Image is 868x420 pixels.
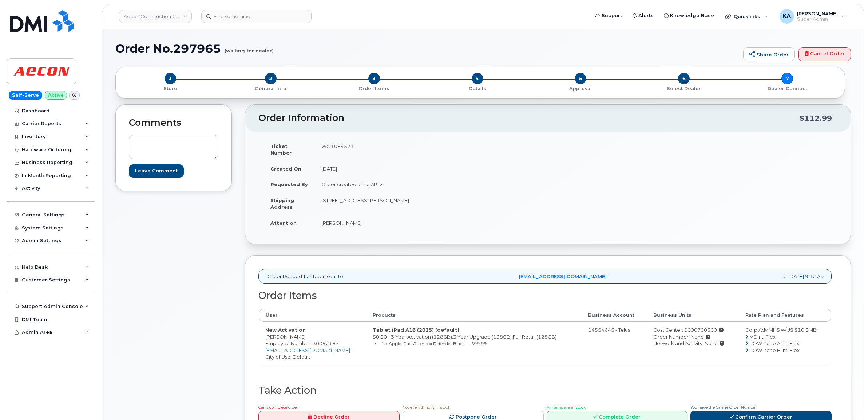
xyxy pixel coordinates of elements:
[259,309,366,322] th: User
[270,143,292,156] strong: Ticket Number
[678,73,690,84] span: 6
[129,164,184,178] input: Leave Comment
[532,85,629,92] p: Approval
[519,273,607,280] a: [EMAIL_ADDRESS][DOMAIN_NAME]
[690,405,757,410] span: You have the Carrier Order Number
[647,309,739,322] th: Business Units
[653,340,732,347] div: Network and Activity: None
[582,322,647,365] td: 14554645 - Telus
[315,192,543,215] td: [STREET_ADDRESS][PERSON_NAME]
[798,47,851,62] a: Cancel Order
[403,405,450,410] span: Not everything is in stock
[739,309,831,322] th: Rate Plan and Features
[529,84,632,92] a: 5 Approval
[270,181,308,187] strong: Requested By
[653,333,732,340] div: Order Number: None
[265,73,277,84] span: 2
[366,322,582,365] td: $0.00 - 3 Year Activation (128GB),3 Year Upgrade (128GB),Full Retail (128GB)
[270,166,301,172] strong: Created On
[366,309,582,322] th: Products
[265,327,306,333] strong: New Activation
[258,269,832,284] div: Dealer Request has been sent to at [DATE] 9:12 AM
[270,220,297,226] strong: Attention
[653,327,732,333] div: Cost Center: 0000700500
[739,322,831,365] td: Corp Adv MHS w/US $10 0MB
[270,197,294,210] strong: Shipping Address
[115,42,740,55] h1: Order No.297965
[325,85,423,92] p: Order Items
[575,73,586,84] span: 5
[322,84,426,92] a: 3 Order Items
[635,85,733,92] p: Select Dealer
[258,405,298,410] span: Can't complete order
[800,111,832,125] div: $112.99
[258,113,800,123] h2: Order Information
[225,42,274,53] small: (waiting for dealer)
[749,334,776,340] span: ME Intl Flex
[165,73,176,84] span: 1
[315,176,543,192] td: Order created using API v1
[426,84,529,92] a: 4 Details
[472,73,483,84] span: 4
[265,340,339,346] span: Employee Number: 30092187
[259,322,366,365] td: [PERSON_NAME] City of Use: Default
[315,138,543,161] td: WO1084521
[315,161,543,177] td: [DATE]
[381,341,487,346] small: 1 x Apple iPad Otterbox Defender Black — $99.99
[124,85,216,92] p: Store
[265,347,350,353] a: [EMAIL_ADDRESS][DOMAIN_NAME]
[743,47,795,62] a: Share Order
[129,118,218,128] h2: Comments
[749,340,799,346] span: ROW Zone A Intl Flex
[368,73,380,84] span: 3
[219,84,322,92] a: 2 General Info
[258,385,832,396] h2: Take Action
[258,290,832,301] h2: Order Items
[749,347,800,353] span: ROW Zone B Intl Flex
[122,84,219,92] a: 1 Store
[373,327,459,333] strong: Tablet iPad A16 (2025) (default)
[582,309,647,322] th: Business Account
[222,85,320,92] p: General Info
[429,85,526,92] p: Details
[632,84,736,92] a: 6 Select Dealer
[547,405,586,410] span: All Items are in stock
[315,215,543,231] td: [PERSON_NAME]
